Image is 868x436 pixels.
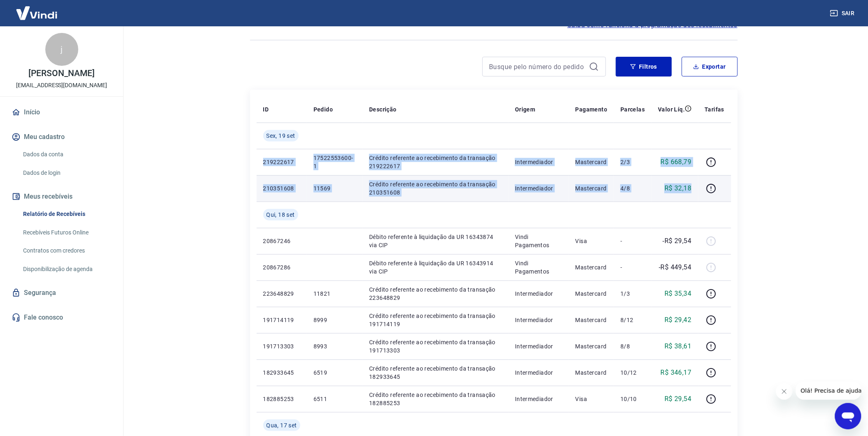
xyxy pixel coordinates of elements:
[576,184,608,192] p: Mastercard
[828,6,858,21] button: Sair
[705,105,725,114] p: Tarifas
[10,284,113,302] a: Segurança
[314,105,333,114] p: Pedido
[263,184,300,192] p: 210351608
[20,261,113,278] a: Disponibilização de agenda
[515,342,562,350] p: Intermediador
[515,316,562,324] p: Intermediador
[5,6,69,12] span: Olá! Precisa de ajuda?
[369,312,502,328] p: Crédito referente ao recebimento da transação 191714119
[267,211,295,219] span: Qui, 18 set
[515,259,562,276] p: Vindi Pagamentos
[263,105,269,114] p: ID
[620,184,645,192] p: 4/8
[263,237,300,245] p: 20867246
[576,369,608,377] p: Mastercard
[314,342,356,350] p: 8993
[314,184,356,192] p: 11569
[20,146,113,163] a: Dados da conta
[369,285,502,302] p: Crédito referente ao recebimento da transação 223648829
[620,158,645,166] p: 2/3
[776,383,793,400] iframe: Fechar mensagem
[620,342,645,350] p: 8/8
[263,263,300,271] p: 20867286
[10,0,63,26] img: Vindi
[10,128,113,146] button: Meu cadastro
[369,233,502,249] p: Débito referente à liquidação da UR 16343874 via CIP
[515,395,562,403] p: Intermediador
[515,233,562,249] p: Vindi Pagamentos
[263,369,300,377] p: 182933645
[369,105,397,114] p: Descrição
[28,69,94,78] p: [PERSON_NAME]
[515,105,535,114] p: Origem
[576,105,608,114] p: Pagamento
[515,158,562,166] p: Intermediador
[20,242,113,259] a: Contratos com credores
[515,369,562,377] p: Intermediador
[369,338,502,355] p: Crédito referente ao recebimento da transação 191713303
[263,158,300,166] p: 219222617
[20,224,113,241] a: Recebíveis Futuros Online
[314,154,356,170] p: 17522553600-1
[661,157,692,167] p: R$ 668,79
[263,395,300,403] p: 182885253
[267,421,297,429] span: Qua, 17 set
[369,391,502,407] p: Crédito referente ao recebimento da transação 182885253
[314,369,356,377] p: 6519
[620,290,645,298] p: 1/3
[664,183,691,193] p: R$ 32,18
[20,165,113,181] a: Dados de login
[314,316,356,324] p: 8999
[620,263,645,271] p: -
[620,237,645,245] p: -
[10,188,113,206] button: Meus recebíveis
[10,103,113,121] a: Início
[263,316,300,324] p: 191714119
[267,132,295,140] span: Sex, 19 set
[515,184,562,192] p: Intermediador
[576,263,608,271] p: Mastercard
[576,290,608,298] p: Mastercard
[576,395,608,403] p: Visa
[796,382,861,400] iframe: Mensagem da empresa
[314,395,356,403] p: 6511
[576,342,608,350] p: Mastercard
[661,368,692,378] p: R$ 346,17
[263,342,300,350] p: 191713303
[489,60,586,73] input: Busque pelo número do pedido
[835,403,861,429] iframe: Botão para abrir a janela de mensagens
[20,206,113,223] a: Relatório de Recebíveis
[369,180,502,197] p: Crédito referente ao recebimento da transação 210351608
[369,154,502,170] p: Crédito referente ao recebimento da transação 219222617
[576,316,608,324] p: Mastercard
[515,290,562,298] p: Intermediador
[663,236,692,246] p: -R$ 29,54
[16,81,107,90] p: [EMAIL_ADDRESS][DOMAIN_NAME]
[664,341,691,351] p: R$ 38,61
[620,369,645,377] p: 10/12
[263,290,300,298] p: 223648829
[664,289,691,299] p: R$ 35,34
[664,394,691,404] p: R$ 29,54
[664,315,691,325] p: R$ 29,42
[576,158,608,166] p: Mastercard
[314,290,356,298] p: 11821
[659,262,692,272] p: -R$ 449,54
[620,316,645,324] p: 8/12
[616,57,672,77] button: Filtros
[576,237,608,245] p: Visa
[620,105,645,114] p: Parcelas
[369,259,502,276] p: Débito referente à liquidação da UR 16343914 via CIP
[45,33,78,66] div: j
[369,364,502,381] p: Crédito referente ao recebimento da transação 182933645
[658,105,685,114] p: Valor Líq.
[10,308,113,327] a: Fale conosco
[682,57,738,77] button: Exportar
[620,395,645,403] p: 10/10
